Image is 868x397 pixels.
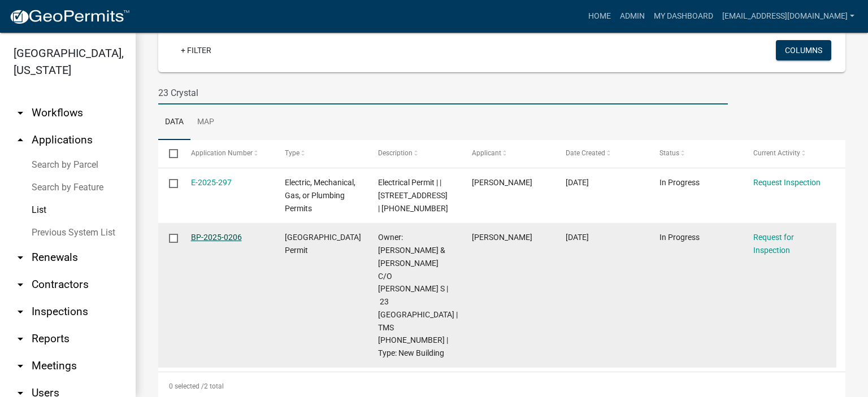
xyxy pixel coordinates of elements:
[753,149,800,157] span: Current Activity
[566,178,589,187] span: 06/24/2025
[566,149,605,157] span: Date Created
[378,149,413,157] span: Description
[472,233,532,242] span: Runda Morton
[753,178,821,187] a: Request Inspection
[172,40,220,60] a: + Filter
[718,6,859,27] a: [EMAIL_ADDRESS][DOMAIN_NAME]
[776,40,831,60] button: Columns
[169,382,204,390] span: 0 selected /
[743,140,836,167] datatable-header-cell: Current Activity
[659,149,679,157] span: Status
[615,6,649,27] a: Admin
[649,140,743,167] datatable-header-cell: Status
[461,140,555,167] datatable-header-cell: Applicant
[659,233,700,242] span: In Progress
[14,278,27,291] i: arrow_drop_down
[285,149,300,157] span: Type
[274,140,367,167] datatable-header-cell: Type
[190,104,221,141] a: Map
[14,359,27,373] i: arrow_drop_down
[584,6,615,27] a: Home
[367,140,461,167] datatable-header-cell: Description
[180,140,274,167] datatable-header-cell: Application Number
[555,140,649,167] datatable-header-cell: Date Created
[285,178,355,213] span: Electric, Mechanical, Gas, or Plumbing Permits
[566,233,589,242] span: 06/24/2025
[191,178,232,187] a: E-2025-297
[378,178,448,213] span: Electrical Permit | | 23 CRYSTAL LAKE CT | 045-00-00-007
[14,305,27,319] i: arrow_drop_down
[285,233,361,255] span: Abbeville County Building Permit
[158,81,728,104] input: Search for applications
[659,178,700,187] span: In Progress
[14,106,27,120] i: arrow_drop_down
[158,140,180,167] datatable-header-cell: Select
[191,149,253,157] span: Application Number
[472,149,501,157] span: Applicant
[14,251,27,264] i: arrow_drop_down
[378,233,458,357] span: Owner: KENNEDY RAYMOND JR & ROCHELLE C/O KELLER AVERY S | 23 CRYSTAL LAKE CT | TMS 045-00-00-007 ...
[158,104,190,141] a: Data
[14,133,27,147] i: arrow_drop_up
[191,233,242,242] a: BP-2025-0206
[649,6,718,27] a: My Dashboard
[753,233,794,255] a: Request for Inspection
[472,178,532,187] span: Runda Morton
[14,332,27,346] i: arrow_drop_down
